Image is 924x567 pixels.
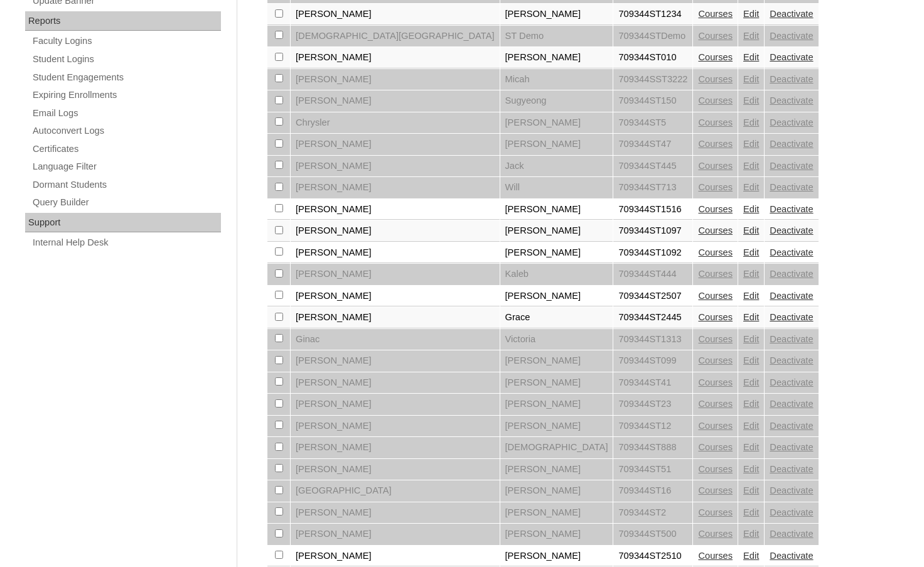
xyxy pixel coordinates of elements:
div: Reports [25,11,221,31]
td: [PERSON_NAME] [291,524,500,545]
a: Courses [698,31,733,41]
a: Edit [743,551,759,561]
td: [PERSON_NAME] [500,480,613,502]
a: Dormant Students [31,177,221,193]
td: [PERSON_NAME] [500,394,613,415]
td: 709344ST888 [613,437,692,458]
td: [PERSON_NAME] [291,286,500,307]
td: 709344ST1516 [613,199,692,220]
a: Courses [698,9,733,19]
a: Email Logs [31,105,221,121]
td: [PERSON_NAME] [291,350,500,372]
a: Courses [698,139,733,149]
a: Courses [698,485,733,495]
td: ST Demo [500,26,613,47]
a: Deactivate [770,204,813,214]
a: Deactivate [770,225,813,235]
td: [PERSON_NAME] [500,372,613,394]
td: [PERSON_NAME] [291,372,500,394]
td: 709344ST445 [613,156,692,177]
td: [PERSON_NAME] [291,47,500,68]
td: [PERSON_NAME] [500,220,613,242]
a: Deactivate [770,551,813,561]
a: Query Builder [31,195,221,210]
td: [PERSON_NAME] [291,242,500,264]
td: [PERSON_NAME] [500,112,613,134]
a: Deactivate [770,182,813,192]
td: 709344ST1092 [613,242,692,264]
td: 709344ST23 [613,394,692,415]
td: 709344ST2 [613,502,692,524]
td: 709344ST41 [613,372,692,394]
a: Edit [743,377,759,387]
a: Deactivate [770,31,813,41]
td: [PERSON_NAME] [291,307,500,328]
td: Chrysler [291,112,500,134]
a: Deactivate [770,139,813,149]
td: [PERSON_NAME] [291,90,500,112]
a: Edit [743,312,759,322]
a: Deactivate [770,334,813,344]
a: Edit [743,355,759,365]
a: Internal Help Desk [31,235,221,251]
a: Deactivate [770,399,813,409]
td: [PERSON_NAME] [500,47,613,68]
a: Certificates [31,141,221,157]
td: Kaleb [500,264,613,285]
td: 709344ST1313 [613,329,692,350]
a: Deactivate [770,161,813,171]
td: [PERSON_NAME] [500,416,613,437]
td: [PERSON_NAME] [291,69,500,90]
td: [PERSON_NAME] [291,134,500,155]
td: [PERSON_NAME] [291,199,500,220]
a: Edit [743,485,759,495]
a: Courses [698,269,733,279]
a: Deactivate [770,355,813,365]
a: Courses [698,355,733,365]
a: Deactivate [770,247,813,257]
a: Edit [743,269,759,279]
a: Edit [743,182,759,192]
a: Courses [698,529,733,539]
a: Deactivate [770,52,813,62]
td: Micah [500,69,613,90]
td: 709344ST2507 [613,286,692,307]
a: Deactivate [770,95,813,105]
a: Edit [743,117,759,127]
a: Courses [698,74,733,84]
a: Courses [698,312,733,322]
td: [PERSON_NAME] [500,546,613,567]
a: Deactivate [770,269,813,279]
a: Expiring Enrollments [31,87,221,103]
td: 709344ST099 [613,350,692,372]
td: Will [500,177,613,198]
a: Edit [743,507,759,517]
a: Courses [698,225,733,235]
a: Deactivate [770,291,813,301]
td: [PERSON_NAME] [500,134,613,155]
td: [PERSON_NAME] [500,199,613,220]
a: Deactivate [770,507,813,517]
a: Courses [698,551,733,561]
td: [PERSON_NAME] [291,264,500,285]
a: Edit [743,74,759,84]
td: 709344SST3222 [613,69,692,90]
td: 709344ST16 [613,480,692,502]
td: 709344ST2510 [613,546,692,567]
a: Deactivate [770,377,813,387]
td: 709344ST5 [613,112,692,134]
a: Deactivate [770,9,813,19]
a: Edit [743,225,759,235]
a: Edit [743,247,759,257]
a: Courses [698,377,733,387]
td: [PERSON_NAME] [500,4,613,25]
td: [PERSON_NAME] [500,459,613,480]
a: Edit [743,9,759,19]
td: 709344ST010 [613,47,692,68]
a: Student Logins [31,51,221,67]
a: Deactivate [770,529,813,539]
td: [PERSON_NAME] [291,416,500,437]
td: [GEOGRAPHIC_DATA] [291,480,500,502]
td: Jack [500,156,613,177]
td: [PERSON_NAME] [500,524,613,545]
